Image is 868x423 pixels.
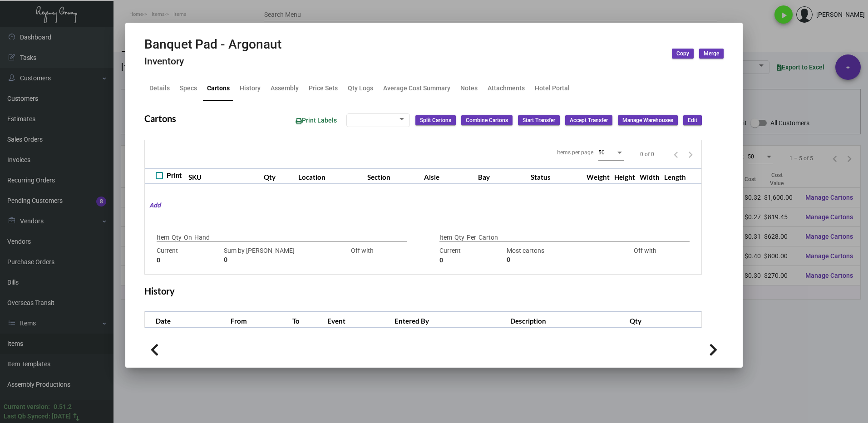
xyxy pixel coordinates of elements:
[144,285,175,296] h2: History
[454,233,464,242] p: Qty
[144,113,176,124] h2: Cartons
[167,170,182,181] span: Print
[460,84,478,93] div: Notes
[461,115,513,125] button: Combine Cartons
[207,84,230,93] div: Cartons
[488,84,525,93] div: Attachments
[228,312,290,328] th: From
[507,246,609,265] div: Most cartons
[184,233,192,242] p: On
[149,84,170,93] div: Details
[392,312,508,328] th: Entered By
[467,233,476,242] p: Per
[365,168,422,184] th: Section
[422,168,476,184] th: Aisle
[518,115,560,125] button: Start Transfer
[309,84,338,93] div: Price Sets
[622,117,673,124] span: Manage Warehouses
[261,168,296,184] th: Qty
[672,49,694,59] button: Copy
[637,168,662,184] th: Width
[145,312,228,328] th: Date
[669,147,683,162] button: Previous page
[4,412,71,421] div: Last Qb Synced: [DATE]
[565,115,612,125] button: Accept Transfer
[54,402,72,412] div: 0.51.2
[614,246,676,265] div: Off with
[627,312,701,328] th: Qty
[290,312,325,328] th: To
[240,84,261,93] div: History
[144,56,281,67] h4: Inventory
[683,115,702,125] button: Edit
[676,50,689,58] span: Copy
[415,115,456,125] button: Split Cartons
[557,148,595,157] div: Items per page:
[348,84,373,93] div: Qty Logs
[584,168,612,184] th: Weight
[439,246,502,265] div: Current
[420,117,451,124] span: Split Cartons
[383,84,450,93] div: Average Cost Summary
[4,402,50,412] div: Current version:
[570,117,608,124] span: Accept Transfer
[704,50,719,58] span: Merge
[683,147,698,162] button: Next page
[508,312,628,328] th: Description
[331,246,394,265] div: Off with
[598,149,605,156] span: 50
[180,84,197,93] div: Specs
[325,312,392,328] th: Event
[296,117,337,124] span: Print Labels
[688,117,697,124] span: Edit
[466,117,508,124] span: Combine Cartons
[699,49,724,59] button: Merge
[172,233,182,242] p: Qty
[523,117,555,124] span: Start Transfer
[598,149,624,156] mat-select: Items per page:
[186,168,261,184] th: SKU
[662,168,688,184] th: Length
[271,84,299,93] div: Assembly
[296,168,365,184] th: Location
[640,150,654,158] div: 0 of 0
[194,233,210,242] p: Hand
[478,233,498,242] p: Carton
[144,37,281,52] h2: Banquet Pad - Argonaut
[439,233,452,242] p: Item
[528,168,584,184] th: Status
[612,168,637,184] th: Height
[476,168,528,184] th: Bay
[157,233,169,242] p: Item
[224,246,326,265] div: Sum by [PERSON_NAME]
[535,84,570,93] div: Hotel Portal
[288,112,344,129] button: Print Labels
[157,246,219,265] div: Current
[145,201,161,210] mat-hint: Add
[618,115,678,125] button: Manage Warehouses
